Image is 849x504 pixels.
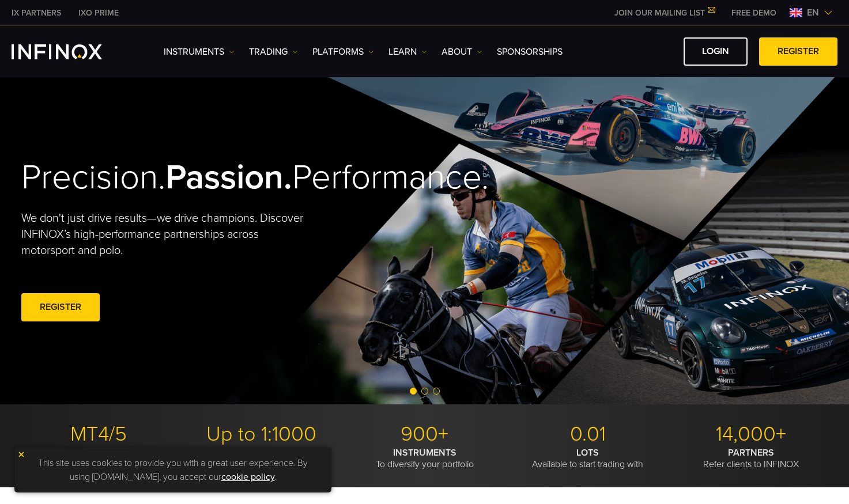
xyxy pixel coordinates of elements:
span: Go to slide 3 [433,388,440,395]
a: ABOUT [442,45,482,59]
a: Instruments [164,45,235,59]
a: cookie policy [221,471,275,483]
a: PLATFORMS [312,45,374,59]
strong: Passion. [165,157,292,198]
a: REGISTER [21,293,100,321]
p: 14,000+ [674,422,828,447]
h2: Precision. Performance. [21,157,384,199]
p: Refer clients to INFINOX [674,447,828,470]
strong: PARTNERS [728,447,774,458]
p: MT4/5 [21,422,176,447]
p: Up to 1:1000 [184,422,339,447]
img: yellow close icon [17,450,25,458]
a: SPONSORSHIPS [497,45,563,59]
a: INFINOX [3,7,70,19]
a: INFINOX Logo [12,44,129,59]
a: LOGIN [684,37,748,66]
a: INFINOX [70,7,127,19]
span: en [802,6,824,20]
strong: LOTS [576,447,599,458]
a: JOIN OUR MAILING LIST [606,8,723,18]
a: TRADING [249,45,298,59]
a: REGISTER [759,37,837,66]
p: 0.01 [511,422,665,447]
a: Learn [388,45,427,59]
p: This site uses cookies to provide you with a great user experience. By using [DOMAIN_NAME], you a... [20,453,326,487]
p: To diversify your portfolio [348,447,502,470]
p: 900+ [348,422,502,447]
p: Available to start trading with [511,447,665,470]
span: Go to slide 2 [421,388,428,395]
span: Go to slide 1 [410,388,417,395]
strong: INSTRUMENTS [393,447,456,458]
p: We don't just drive results—we drive champions. Discover INFINOX’s high-performance partnerships ... [21,210,312,259]
a: INFINOX MENU [723,7,785,19]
